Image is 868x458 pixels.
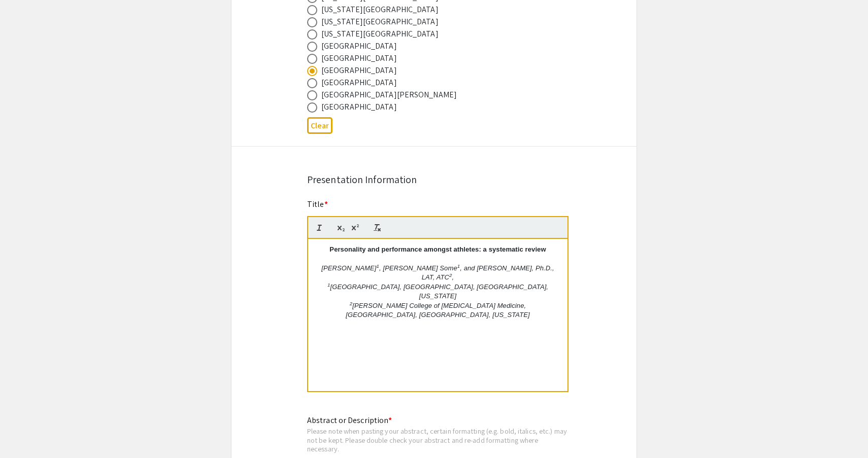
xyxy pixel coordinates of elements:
[307,199,328,209] mat-label: Title
[330,283,550,300] em: [GEOGRAPHIC_DATA], [GEOGRAPHIC_DATA], [GEOGRAPHIC_DATA], [US_STATE]
[8,412,43,450] iframe: Chat
[452,273,454,281] em: ,
[449,272,452,278] em: 2
[321,52,397,64] div: [GEOGRAPHIC_DATA]
[350,301,353,306] em: 2
[307,117,332,134] button: Clear
[327,282,330,288] em: 1
[379,264,457,272] em: , [PERSON_NAME] Some
[321,4,439,16] div: [US_STATE][GEOGRAPHIC_DATA]
[307,172,561,187] div: Presentation Information
[321,89,457,101] div: [GEOGRAPHIC_DATA][PERSON_NAME]
[346,302,529,319] em: [PERSON_NAME] College of [MEDICAL_DATA] Medicine, [GEOGRAPHIC_DATA], [GEOGRAPHIC_DATA], [US_STATE]
[307,427,569,453] div: Please note when pasting your abstract, certain formatting (e.g. bold, italics, etc.) may not be ...
[321,16,439,28] div: [US_STATE][GEOGRAPHIC_DATA]
[457,263,460,269] em: 1
[329,245,546,253] strong: Personality and performance amongst athletes: a systematic review
[307,415,392,426] mat-label: Abstract or Description
[321,64,397,77] div: [GEOGRAPHIC_DATA]
[376,263,379,269] em: 1
[321,77,397,89] div: [GEOGRAPHIC_DATA]
[321,40,397,52] div: [GEOGRAPHIC_DATA]
[321,101,397,113] div: [GEOGRAPHIC_DATA]
[321,264,376,272] em: [PERSON_NAME]
[422,264,556,281] em: , and [PERSON_NAME], Ph.D., LAT, ATC
[321,28,439,40] div: [US_STATE][GEOGRAPHIC_DATA]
